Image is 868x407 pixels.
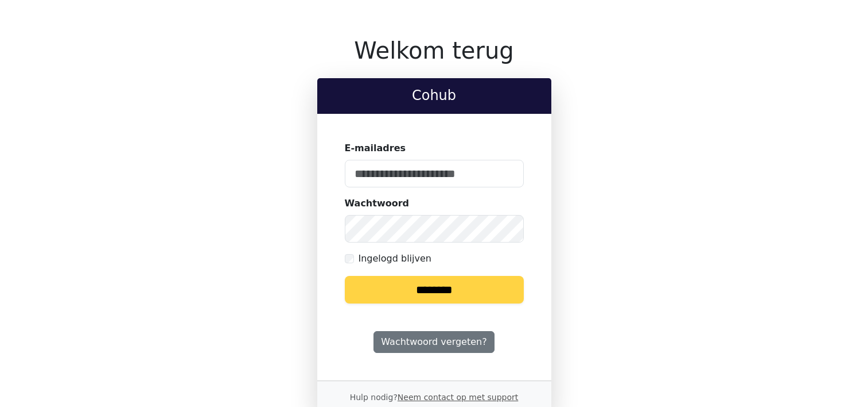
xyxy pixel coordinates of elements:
a: Neem contact op met support [398,393,518,402]
label: Ingelogd blijven [359,252,431,266]
a: Wachtwoord vergeten? [373,331,494,353]
label: E-mailadres [345,141,406,155]
small: Hulp nodig? [350,393,519,402]
h1: Welkom terug [317,37,551,64]
h2: Cohub [326,87,542,104]
label: Wachtwoord [345,197,410,210]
